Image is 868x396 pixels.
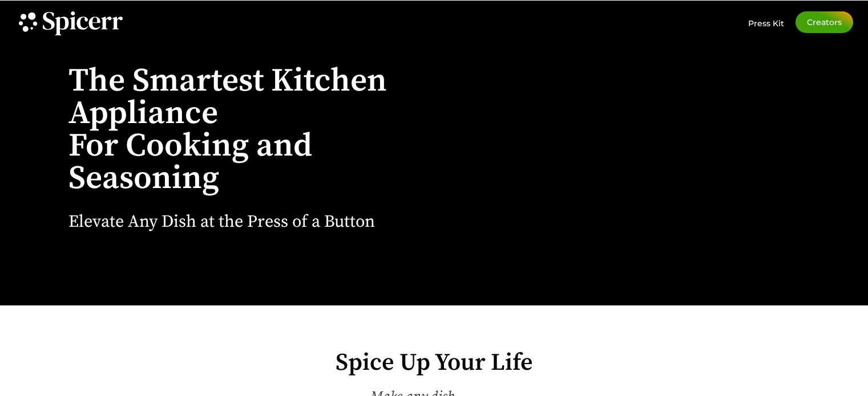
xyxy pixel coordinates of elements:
[748,11,784,28] a: Press Kit
[68,213,375,230] h2: Elevate Any Dish at the Press of a Button
[796,11,853,33] a: Creators
[807,18,842,26] span: Creators
[748,18,784,28] span: Press Kit
[63,351,805,375] h2: Spice Up Your Life
[68,65,401,195] h1: The Smartest Kitchen Appliance For Cooking and Seasoning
